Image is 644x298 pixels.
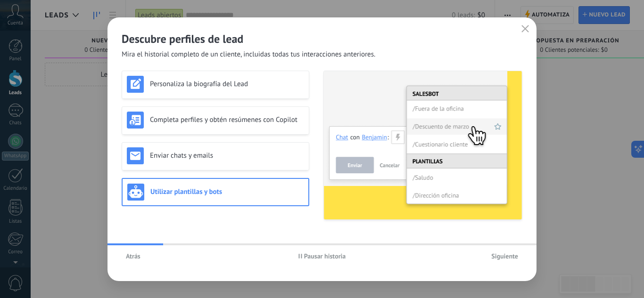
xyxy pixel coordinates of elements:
button: Atrás [122,249,145,263]
h3: Enviar chats y emails [150,151,304,160]
h3: Utilizar plantillas y bots [150,187,304,196]
button: Siguiente [487,249,522,263]
button: Pausar historia [294,249,350,263]
span: Mira el historial completo de un cliente, incluidas todas tus interacciones anteriores. [122,50,375,59]
h3: Completa perfiles y obtén resúmenes con Copilot [150,115,304,124]
span: Pausar historia [304,253,346,259]
h3: Personaliza la biografía del Lead [150,80,304,89]
span: Atrás [126,253,140,259]
h2: Descubre perfiles de lead [122,32,522,46]
span: Siguiente [491,253,518,259]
